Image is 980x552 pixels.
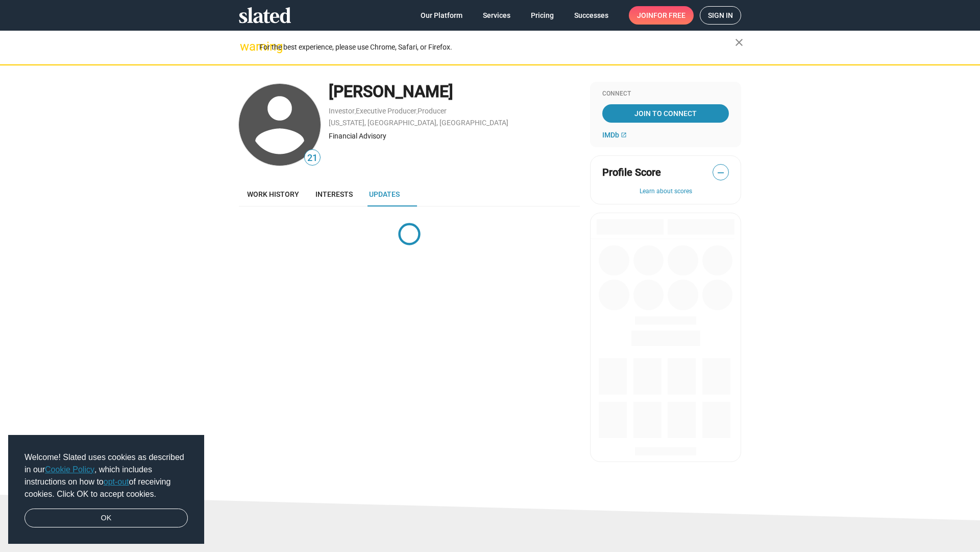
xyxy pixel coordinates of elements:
span: Interests [315,190,353,198]
span: Services [483,6,510,25]
span: , [416,109,418,114]
span: Welcome! Slated uses cookies as described in our , which includes instructions on how to of recei... [24,451,188,500]
a: Producer [418,107,447,115]
a: [US_STATE], [GEOGRAPHIC_DATA], [GEOGRAPHIC_DATA] [329,119,508,127]
div: Connect [602,90,729,98]
span: Sign in [708,7,733,24]
mat-icon: warning [240,40,252,53]
span: Pricing [531,6,554,25]
a: Our Platform [412,6,471,25]
a: Sign in [700,6,741,25]
span: Work history [247,190,299,198]
span: IMDb [602,131,619,139]
span: for free [653,6,685,25]
span: Successes [574,6,608,25]
a: Investor [329,107,355,115]
a: Joinfor free [629,6,694,25]
a: Pricing [523,6,562,25]
span: Our Platform [421,6,462,25]
a: Successes [566,6,617,25]
mat-icon: open_in_new [621,132,627,138]
span: Profile Score [602,166,661,179]
span: — [713,166,728,179]
a: Work history [239,182,307,206]
a: Interests [307,182,361,206]
a: Join To Connect [602,104,729,123]
div: Financial Advisory [329,131,580,141]
div: For the best experience, please use Chrome, Safari, or Firefox. [259,40,735,54]
a: Services [475,6,519,25]
mat-icon: close [733,36,745,49]
a: opt-out [104,477,129,486]
span: Updates [369,190,400,198]
span: 21 [305,151,320,165]
a: Updates [361,182,408,206]
span: , [355,109,356,114]
a: IMDb [602,131,627,139]
button: Learn about scores [602,188,729,196]
div: cookieconsent [8,435,204,544]
a: dismiss cookie message [24,509,188,528]
a: Executive Producer [356,107,416,115]
span: Join To Connect [604,104,727,123]
div: [PERSON_NAME] [329,81,580,103]
span: Join [637,6,685,25]
a: Cookie Policy [45,465,94,474]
